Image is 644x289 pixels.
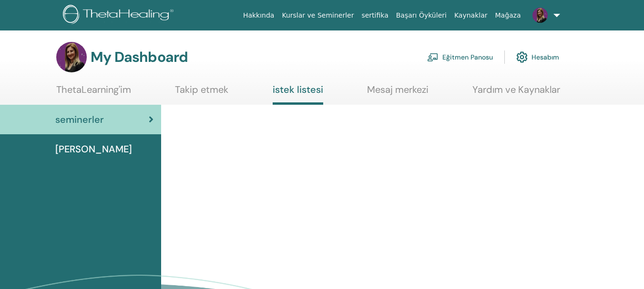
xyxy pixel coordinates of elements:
a: Kaynaklar [450,7,491,24]
a: sertifika [358,7,392,24]
span: seminerler [55,112,104,127]
a: Kurslar ve Seminerler [278,7,358,24]
a: Hesabım [516,47,559,68]
img: default.jpg [532,8,548,23]
img: chalkboard-teacher.svg [427,53,439,61]
a: Yardım ve Kaynaklar [472,84,560,102]
a: Başarı Öyküleri [392,7,450,24]
span: [PERSON_NAME] [55,142,132,156]
a: Mesaj merkezi [367,84,429,102]
a: istek listesi [273,84,323,105]
a: Hakkında [239,7,278,24]
img: cog.svg [516,49,528,65]
h3: My Dashboard [91,49,188,66]
a: Eğitmen Panosu [427,47,493,68]
a: Takip etmek [175,84,228,102]
a: ThetaLearning'im [56,84,131,102]
img: default.jpg [56,42,87,72]
img: logo.png [63,5,177,26]
a: Mağaza [491,7,524,24]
